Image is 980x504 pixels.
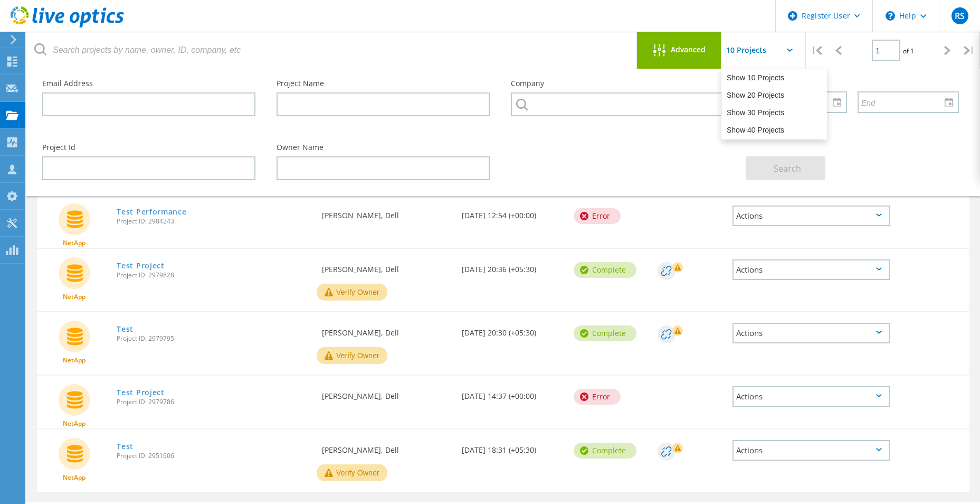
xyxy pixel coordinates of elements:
label: Owner Name [277,144,490,151]
div: [DATE] 20:30 (+05:30) [456,312,568,347]
span: Project ID: 2979786 [117,399,311,405]
label: Date Created [746,80,959,87]
div: [DATE] 20:36 (+05:30) [456,249,568,284]
span: NetApp [63,474,85,481]
span: NetApp [63,294,85,300]
a: Test Project [117,262,164,269]
div: Actions [732,206,890,226]
span: Project ID: 2951606 [117,453,311,459]
label: Email Address [42,80,255,87]
label: Company [511,80,724,87]
div: Actions [732,440,890,461]
button: Search [746,156,825,180]
input: End [859,92,950,112]
div: [PERSON_NAME], Dell [317,195,456,230]
a: Test [117,443,134,450]
div: Show 20 Projects [722,87,826,104]
svg: \n [886,11,895,21]
div: Complete [574,443,636,459]
div: Actions [732,323,890,343]
a: Test Performance [117,208,186,216]
div: Error [574,389,621,405]
div: [PERSON_NAME], Dell [317,376,456,410]
span: Project ID: 2979795 [117,335,311,342]
div: [PERSON_NAME], Dell [317,249,456,284]
div: | [958,32,980,69]
button: Verify Owner [317,347,387,364]
a: Test [117,325,134,333]
div: Error [574,208,621,224]
div: Complete [574,262,636,278]
div: Actions [732,259,890,280]
label: Project Name [277,80,490,87]
div: [PERSON_NAME], Dell [317,430,456,464]
span: Advanced [671,46,706,53]
span: Project ID: 2984243 [117,218,311,225]
div: [DATE] 18:31 (+05:30) [456,430,568,464]
div: Show 30 Projects [722,104,826,122]
div: Show 10 Projects [722,69,826,87]
input: Search projects by name, owner, ID, company, etc [26,32,638,69]
span: NetApp [63,357,85,363]
button: Verify Owner [317,464,387,481]
span: RS [955,12,965,20]
div: Actions [732,386,890,407]
a: Test Project [117,389,164,396]
span: Search [774,163,801,174]
a: Live Optics Dashboard [11,22,124,30]
div: [DATE] 14:37 (+00:00) [456,376,568,410]
button: Verify Owner [317,284,387,301]
span: of 1 [903,46,914,55]
div: | [806,32,827,69]
label: Project Id [42,144,255,151]
span: NetApp [63,240,85,246]
div: Complete [574,325,636,341]
div: [PERSON_NAME], Dell [317,312,456,347]
div: Show 40 Projects [722,122,826,139]
div: [DATE] 12:54 (+00:00) [456,195,568,230]
span: Project ID: 2979828 [117,272,311,278]
span: NetApp [63,421,85,427]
